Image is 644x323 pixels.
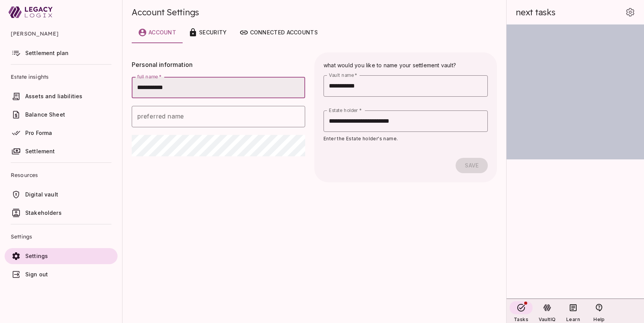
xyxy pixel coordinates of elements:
a: Settings [5,248,118,264]
label: Vault name [329,72,357,78]
a: Settlement plan [5,45,118,61]
div: Account [138,28,176,37]
a: Stakeholders [5,205,118,221]
span: VaultIQ [539,317,556,322]
a: Balance Sheet [5,107,118,123]
span: Estate insights [11,68,111,86]
span: Sign out [25,271,48,278]
span: Settings [11,227,111,246]
a: Settlement [5,143,118,159]
span: Digital vault [25,191,58,198]
span: what would you like to name your settlement vault? [324,62,456,68]
p: Personal information [132,60,305,69]
span: Pro Forma [25,130,52,136]
span: Stakeholders [25,209,62,216]
div: customized tabs example [132,25,497,40]
a: Sign out [5,266,118,282]
span: Help [593,317,605,322]
a: Assets and liabilities [5,88,118,104]
span: Enter the Estate holder's name. [324,136,398,141]
span: Settlement plan [25,50,69,56]
label: full name [137,73,162,80]
span: Balance Sheet [25,111,65,118]
span: Resources [11,166,111,184]
span: [PERSON_NAME] [11,24,111,43]
label: Estate holder [329,107,362,114]
div: Connected accounts [239,28,318,37]
a: Digital vault [5,187,118,203]
span: Settings [25,253,48,259]
span: Tasks [514,317,528,322]
span: Assets and liabilities [25,93,82,99]
span: Learn [566,317,580,322]
a: Pro Forma [5,125,118,141]
span: next tasks [516,7,556,18]
span: Account Settings [132,7,199,18]
div: Security [188,28,227,37]
span: Settlement [25,148,55,154]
